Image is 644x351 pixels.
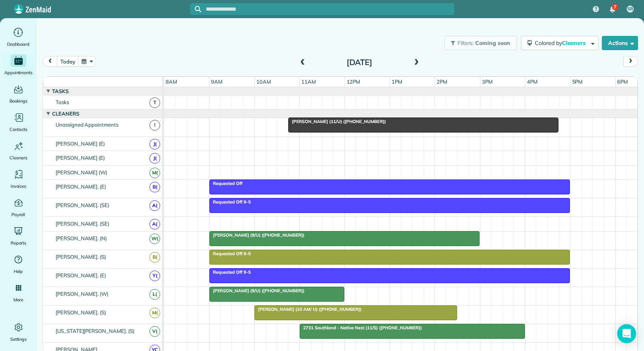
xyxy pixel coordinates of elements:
span: Tasks [50,88,70,94]
span: 3pm [480,78,494,85]
span: L( [149,289,160,300]
span: [PERSON_NAME] (W) [54,169,109,175]
span: ! [149,120,160,131]
a: Cleaners [3,140,34,162]
span: Requested Off 9-5 [209,269,251,275]
span: [PERSON_NAME] (10 AM/ U) ([PHONE_NUMBER]) [254,306,362,312]
div: Open Intercom Messenger [617,324,636,343]
span: Y( [149,271,160,281]
span: Reports [11,239,26,247]
span: T [149,97,160,108]
span: Settings [10,335,27,343]
span: Filters: [457,39,474,47]
span: Cleaners [562,39,587,47]
span: A( [149,200,160,211]
span: [PERSON_NAME] (9/U) ([PHONE_NUMBER]) [209,288,305,293]
span: Bookings [9,97,28,105]
span: Dashboard [7,40,30,48]
span: 12pm [345,78,362,85]
span: Unassigned Appointments [54,121,120,128]
svg: Focus search [195,6,201,12]
span: [PERSON_NAME]. (E) [54,272,108,278]
span: Invoices [11,182,26,190]
button: Focus search [190,6,201,12]
span: Requested Off 9-5 [209,199,251,205]
span: [PERSON_NAME]. (N) [54,235,108,241]
span: M( [149,308,160,318]
h2: [DATE] [310,58,409,67]
span: [PERSON_NAME]. (W) [54,291,110,297]
span: 8am [164,78,179,85]
button: Actions [602,36,638,50]
span: [PERSON_NAME]. (S) [54,309,108,316]
span: W( [149,233,160,244]
span: [PERSON_NAME]. (SE) [54,220,111,227]
span: Requested Off [209,181,243,186]
span: B( [149,182,160,192]
span: [PERSON_NAME]. (E) [54,183,108,190]
button: prev [43,56,58,67]
span: 11am [300,78,317,85]
a: Invoices [3,168,34,190]
span: 9am [209,78,224,85]
a: Reports [3,225,34,247]
span: [PERSON_NAME] (9/U) ([PHONE_NUMBER]) [209,232,305,238]
span: 1pm [390,78,404,85]
span: 6pm [616,78,629,85]
div: 7 unread notifications [604,1,621,18]
button: Colored byCleaners [521,36,599,50]
span: [PERSON_NAME] (E) [54,155,106,161]
span: V( [149,326,160,337]
a: Help [3,253,34,275]
a: Appointments [3,54,34,77]
span: J( [149,139,160,149]
span: [PERSON_NAME] (E) [54,140,106,147]
span: 4pm [525,78,539,85]
span: [PERSON_NAME]. (S) [54,254,108,260]
a: Dashboard [3,26,34,48]
a: Contacts [3,111,34,133]
button: today [57,56,78,67]
span: 2pm [435,78,449,85]
span: 7 [614,4,616,10]
span: 5pm [571,78,584,85]
span: Cleaners [50,110,81,117]
span: Cleaners [9,154,27,162]
span: M( [149,168,160,178]
a: Payroll [3,196,34,218]
span: Appointments [4,69,33,77]
a: Settings [3,321,34,343]
span: [PERSON_NAME] (11/U) ([PHONE_NUMBER]) [288,119,386,124]
span: Colored by [535,39,588,47]
span: More [13,296,23,304]
span: B( [149,252,160,263]
span: Contacts [9,125,27,133]
span: Requested Off 9-5 [209,251,251,256]
a: Bookings [3,83,34,105]
span: J( [149,153,160,164]
span: Coming soon [475,39,511,47]
span: [PERSON_NAME]. (SE) [54,202,111,208]
span: SR [627,6,633,12]
span: 10am [255,78,273,85]
span: A( [149,219,160,230]
span: Tasks [54,99,71,105]
span: Payroll [11,211,26,218]
span: 2731 Southland - Native Nest (11/S) ([PHONE_NUMBER]) [299,325,422,330]
span: Help [14,267,23,275]
button: next [623,56,638,67]
span: [US_STATE][PERSON_NAME]. (S) [54,328,136,334]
